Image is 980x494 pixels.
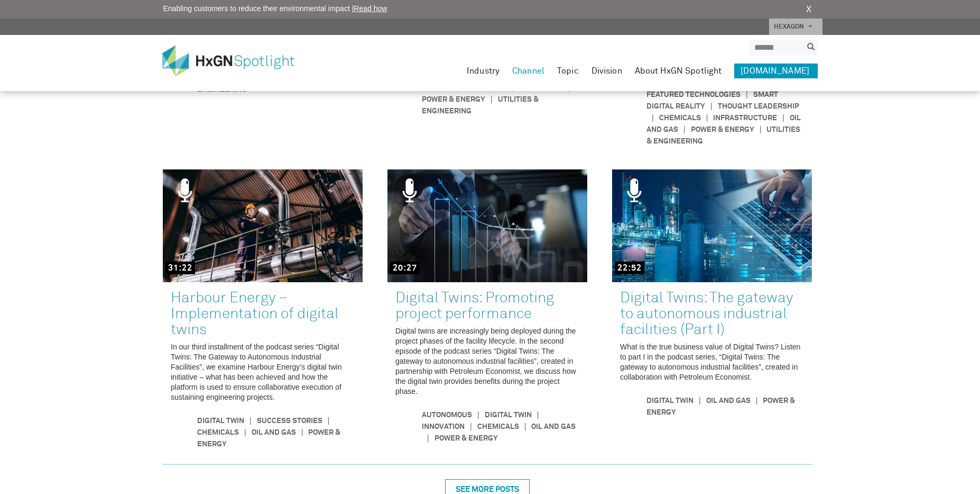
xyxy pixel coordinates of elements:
a: Industry [467,64,500,78]
a: X [806,3,812,16]
a: [DOMAIN_NAME] [734,64,818,78]
a: Division [591,64,622,78]
a: Harbour Energy – Implementation of digital twins [163,161,378,463]
a: Topic [557,64,579,78]
a: HEXAGON [769,19,822,35]
img: HxGN Spotlight [162,46,310,76]
a: Channel [512,64,544,78]
a: Digital Twins: Promoting project performance [380,161,595,457]
a: About HxGN Spotlight [635,64,722,78]
span: Enabling customers to reduce their environmental impact | [163,3,387,14]
a: Read how [354,4,387,13]
a: Digital Twins: The gateway to autonomous industrial facilities (Part I) [596,161,812,432]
